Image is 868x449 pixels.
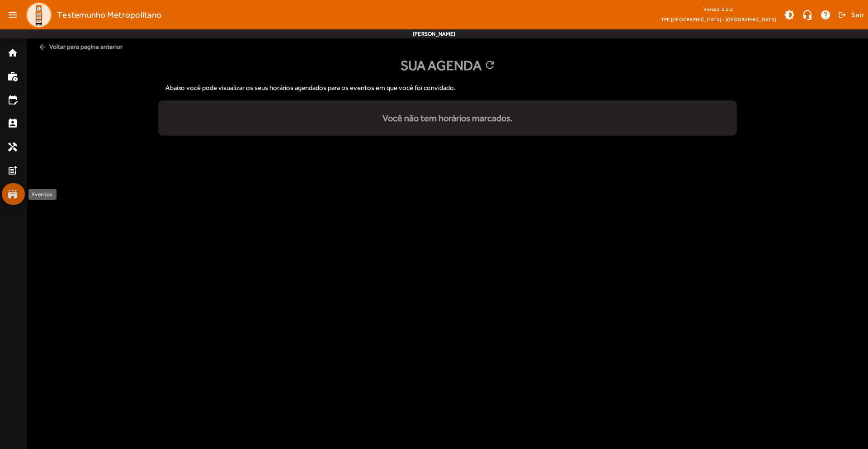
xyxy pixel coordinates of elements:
[484,59,495,72] mat-icon: refresh
[22,1,161,28] a: Testemunho Metropolitano
[7,118,18,129] mat-icon: perm_contact_calendar
[4,6,22,24] mat-icon: menu
[34,38,861,55] span: Voltar para pagina anterior
[661,15,776,24] span: TPE [GEOGRAPHIC_DATA] - [GEOGRAPHIC_DATA]
[158,76,737,100] div: Abaixo você pode visualizar os seus horários agendados para os eventos em que você foi convidado.
[34,55,861,76] div: Sua agenda
[7,71,18,82] mat-icon: work_history
[158,111,737,125] div: Você não tem horários marcados.
[661,4,776,15] div: Versão: 2.2.2
[7,47,18,58] mat-icon: home
[837,8,864,22] button: Sair
[25,1,52,28] img: Logo TPE
[7,95,18,105] mat-icon: edit_calendar
[57,8,161,22] span: Testemunho Metropolitano
[28,189,57,200] div: Eventos
[38,43,47,52] mat-icon: arrow_back
[851,8,864,22] span: Sair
